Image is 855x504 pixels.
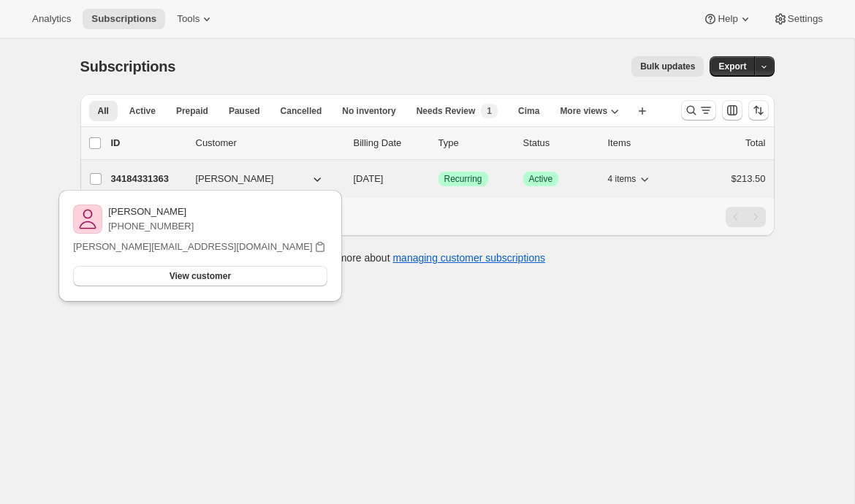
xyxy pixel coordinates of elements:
[417,105,476,117] span: Needs Review
[551,101,628,121] button: More views
[281,105,322,117] span: Cancelled
[788,13,823,25] span: Settings
[726,207,766,227] nav: Pagination
[681,100,716,121] button: Search and filter results
[32,13,71,25] span: Analytics
[608,173,636,185] span: 4 items
[518,105,539,117] span: Cima
[80,58,176,75] span: Subscriptions
[177,13,199,25] span: Tools
[91,13,156,25] span: Subscriptions
[529,173,553,185] span: Active
[731,173,766,184] span: $213.50
[111,136,766,150] div: IDCustomerBilling DateTypeStatusItemsTotal
[745,136,765,150] p: Total
[523,136,596,150] p: Status
[196,136,342,150] p: Customer
[111,169,766,189] div: 34184331363[PERSON_NAME][DATE]SuccessRecurringSuccessActive4 items$213.50
[111,172,184,186] p: 34184331363
[342,105,395,117] span: No inventory
[354,136,427,150] p: Billing Date
[631,101,654,121] button: Create new view
[438,136,512,150] div: Type
[229,105,260,117] span: Paused
[710,56,755,77] button: Export
[392,252,545,264] a: managing customer subscriptions
[108,205,194,219] p: [PERSON_NAME]
[354,173,384,184] span: [DATE]
[176,105,208,117] span: Prepaid
[73,266,327,286] button: View customer
[111,136,184,150] p: ID
[764,9,832,29] button: Settings
[73,240,312,254] p: [PERSON_NAME][EMAIL_ADDRESS][DOMAIN_NAME]
[309,251,545,265] p: Learn more about
[718,61,746,72] span: Export
[608,136,681,150] div: Items
[608,169,653,189] button: 4 items
[560,105,607,117] span: More views
[83,9,165,29] button: Subscriptions
[722,100,742,121] button: Customize table column order and visibility
[23,9,80,29] button: Analytics
[108,219,194,234] p: [PHONE_NUMBER]
[640,61,695,72] span: Bulk updates
[187,167,333,191] button: [PERSON_NAME]
[718,13,737,25] span: Help
[73,205,102,234] img: variant image
[444,173,482,185] span: Recurring
[129,105,156,117] span: Active
[694,9,761,29] button: Help
[196,172,274,186] span: [PERSON_NAME]
[631,56,704,77] button: Bulk updates
[748,100,769,121] button: Sort the results
[168,9,223,29] button: Tools
[170,270,231,282] span: View customer
[487,105,492,117] span: 1
[98,105,109,117] span: All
